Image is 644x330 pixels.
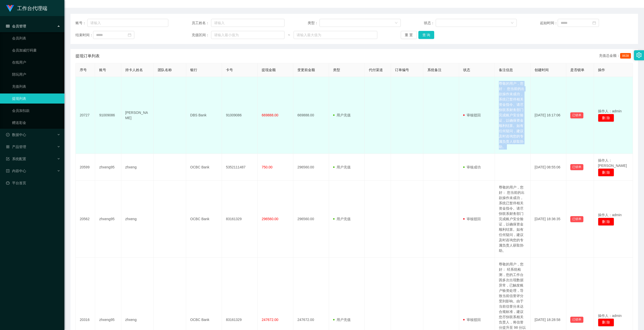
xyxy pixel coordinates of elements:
[427,68,441,72] span: 系统备注
[99,68,106,72] span: 账号
[293,154,329,181] td: 296560.00
[333,318,351,322] span: 用户充值
[12,45,60,55] a: 会员加减打码量
[395,68,409,72] span: 订单编号
[125,68,143,72] span: 持卡人姓名
[598,168,614,176] button: 删 除
[12,81,60,91] a: 充值列表
[226,68,233,72] span: 卡号
[17,0,47,16] h1: 工作台代理端
[6,169,10,173] i: 图标: profile
[531,77,566,154] td: [DATE] 16:17:06
[87,19,169,27] input: 请输入
[76,181,95,258] td: 20562
[262,165,272,169] span: 750.00
[463,217,481,221] span: 审核驳回
[495,181,531,258] td: 尊敬的用户，您好： 您当前的出款操作未成功，系统已暂停相关资金指令。请尽快联系财务部门完成账户安全验证，以确保资金顺利结算。如有任何疑问，建议及时咨询您的专属负责人获取协助。
[75,20,87,26] span: 账号：
[308,20,319,26] span: 类型：
[463,113,481,117] span: 审核驳回
[95,77,121,154] td: 91009086
[395,21,398,25] i: 图标: down
[599,53,633,59] div: 充值总金额：
[12,33,60,43] a: 会员列表
[592,21,596,25] i: 图标: calendar
[80,68,87,72] span: 序号
[76,154,95,181] td: 20599
[75,53,100,59] span: 提现订单列表
[222,77,258,154] td: 91009086
[285,32,294,38] span: ~
[192,32,211,38] span: 充值区间：
[570,216,583,222] button: 已锁单
[6,157,10,161] i: 图标: form
[293,77,329,154] td: 669888.00
[598,318,614,326] button: 删 除
[12,106,60,116] a: 会员加扣款
[6,24,10,28] i: 图标: table
[262,217,278,221] span: 296560.00
[186,154,222,181] td: OCBC Bank
[6,145,10,149] i: 图标: appstore-o
[186,77,222,154] td: DBS Bank
[12,118,60,128] a: 赠送彩金
[262,113,278,117] span: 669888.00
[598,213,622,217] span: 操作人：admin
[333,68,340,72] span: 类型
[222,181,258,258] td: 83161329
[570,317,583,323] button: 已锁单
[75,32,93,38] span: 结束时间：
[6,178,60,188] a: 图标: dashboard平台首页
[570,68,584,72] span: 是否锁单
[76,77,95,154] td: 20727
[369,68,383,72] span: 代付渠道
[12,69,60,79] a: 陪玩用户
[95,154,121,181] td: zhxeng95
[192,20,211,26] span: 员工姓名：
[333,113,351,117] span: 用户充值
[598,218,614,226] button: 删 除
[262,318,278,322] span: 247672.00
[12,93,60,104] a: 提现列表
[6,24,26,28] span: 会员管理
[620,53,631,59] span: 8638
[95,181,121,258] td: zhxeng95
[211,19,285,27] input: 请输入
[495,77,531,154] td: 尊敬的用户，您好： 您当前的出款操作未成功，系统已暂停相关资金指令。请尽快联系财务部门完成账户安全验证，以确保资金顺利结算。如有任何疑问，建议及时咨询您的专属负责人获取协助。
[598,114,614,122] button: 删 除
[333,217,351,221] span: 用户充值
[6,6,47,10] a: 工作台代理端
[333,165,351,169] span: 用户充值
[297,68,315,72] span: 变更前金额
[401,31,417,39] button: 重 置
[186,181,222,258] td: OCBC Bank
[262,68,276,72] span: 提现金额
[6,133,26,137] span: 数据中心
[463,68,470,72] span: 状态
[294,31,377,39] input: 请输入最大值为
[463,318,481,322] span: 审核驳回
[570,112,583,118] button: 已锁单
[190,68,197,72] span: 银行
[535,68,549,72] span: 创建时间
[636,52,642,58] i: 图标: setting
[6,133,10,136] i: 图标: check-circle-o
[121,154,154,181] td: zhxeng
[121,77,154,154] td: [PERSON_NAME]
[6,145,26,149] span: 产品管理
[128,33,131,37] i: 图标: calendar
[598,68,605,72] span: 操作
[531,154,566,181] td: [DATE] 08:55:06
[158,68,172,72] span: 团队名称
[418,31,434,39] button: 查 询
[598,158,627,168] span: 操作人：[PERSON_NAME]
[6,157,26,161] span: 系统配置
[463,165,481,169] span: 审核成功
[6,169,26,173] span: 内容中心
[598,314,622,318] span: 操作人：admin
[570,164,583,170] button: 已锁单
[12,57,60,67] a: 在线用户
[424,20,436,26] span: 状态：
[211,31,285,39] input: 请输入最小值为
[6,5,14,12] img: logo.9652507e.png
